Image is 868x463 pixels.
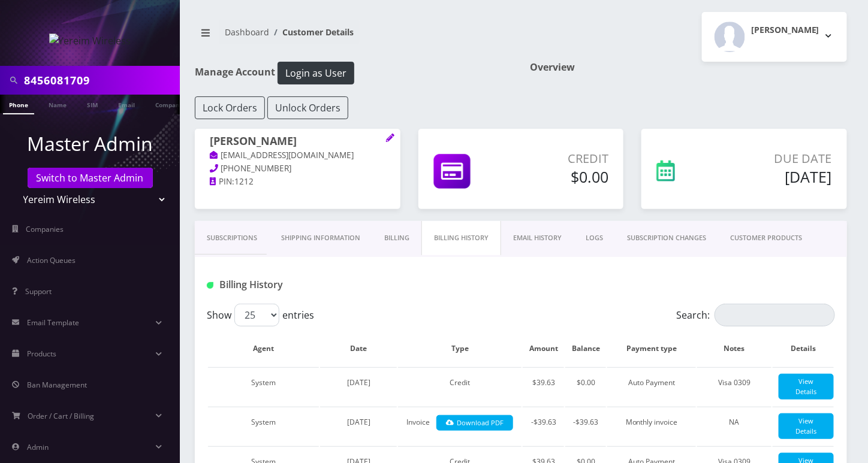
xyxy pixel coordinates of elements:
[715,304,835,326] input: Search:
[565,331,606,366] th: Balance
[149,95,189,113] a: Company
[320,331,397,366] th: Date
[269,221,372,255] a: Shipping Information
[574,221,615,255] a: LOGS
[721,168,832,186] h5: [DATE]
[751,25,819,35] h2: [PERSON_NAME]
[347,417,370,427] span: [DATE]
[514,168,608,186] h5: $0.00
[27,317,79,328] span: Email Template
[234,176,254,187] span: 1212
[234,304,279,326] select: Showentries
[615,221,718,255] a: SUBSCRIPTION CHANGES
[436,415,514,431] a: Download PDF
[697,367,771,405] td: Visa 0309
[208,331,319,366] th: Agent
[676,304,835,326] label: Search:
[398,407,522,445] td: Invoice
[49,34,131,48] img: Yereim Wireless
[523,331,564,366] th: Amount
[27,380,87,390] span: Ban Management
[275,65,354,78] a: Login as User
[565,407,606,445] td: -$39.63
[195,62,512,84] h1: Manage Account
[398,331,522,366] th: Type
[702,12,847,62] button: [PERSON_NAME]
[773,331,834,366] th: Details
[779,413,834,439] a: View Details
[195,221,269,255] a: Subscriptions
[112,95,141,113] a: Email
[267,96,348,119] button: Unlock Orders
[347,377,370,388] span: [DATE]
[43,95,73,113] a: Name
[607,331,696,366] th: Payment type
[28,411,95,421] span: Order / Cart / Billing
[210,176,234,188] a: PIN:
[523,407,564,445] td: -$39.63
[398,367,522,405] td: Credit
[27,255,76,265] span: Action Queues
[26,224,64,234] span: Companies
[27,442,49,452] span: Admin
[718,221,814,255] a: CUSTOMER PRODUCTS
[565,367,606,405] td: $0.00
[530,62,847,73] h1: Overview
[278,62,354,84] button: Login as User
[210,150,354,162] a: [EMAIL_ADDRESS][DOMAIN_NAME]
[28,168,153,188] a: Switch to Master Admin
[607,407,696,445] td: Monthly invoice
[697,407,771,445] td: NA
[208,367,319,405] td: System
[697,331,771,366] th: Notes
[372,221,421,255] a: Billing
[607,367,696,405] td: Auto Payment
[3,95,34,114] a: Phone
[721,150,832,168] p: Due Date
[501,221,574,255] a: EMAIL HISTORY
[207,279,404,290] h1: Billing History
[24,69,177,92] input: Search in Company
[269,26,354,38] li: Customer Details
[514,150,608,168] p: Credit
[779,374,834,400] a: View Details
[195,20,512,54] nav: breadcrumb
[523,367,564,405] td: $39.63
[207,304,314,326] label: Show entries
[421,221,501,255] a: Billing History
[210,135,385,149] h1: [PERSON_NAME]
[221,163,292,174] span: [PHONE_NUMBER]
[195,96,265,119] button: Lock Orders
[208,407,319,445] td: System
[225,26,269,38] a: Dashboard
[27,349,56,359] span: Products
[81,95,104,113] a: SIM
[25,286,52,296] span: Support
